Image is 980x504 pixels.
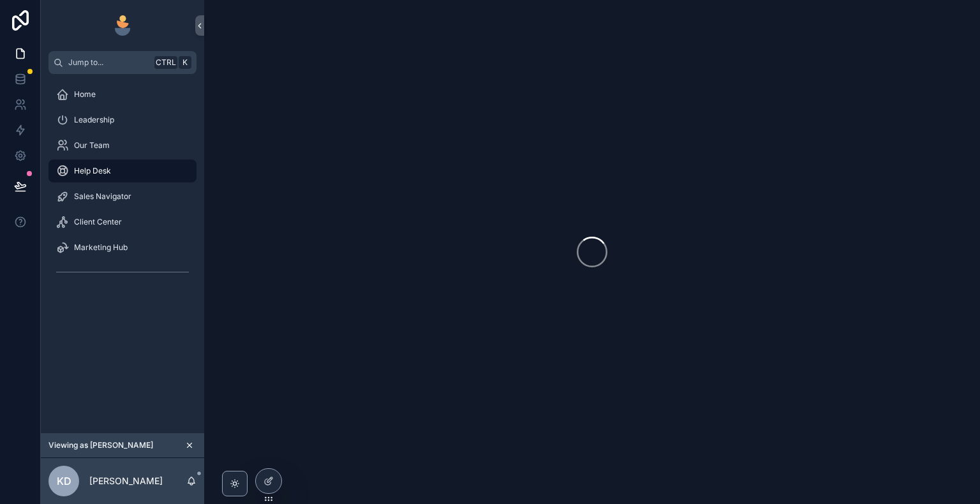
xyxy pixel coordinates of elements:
[48,185,197,208] a: Sales Navigator
[48,83,197,106] a: Home
[180,57,190,68] span: K
[74,166,111,176] span: Help Desk
[74,115,114,125] span: Leadership
[41,74,204,299] div: scrollable content
[48,134,197,157] a: Our Team
[48,236,197,259] a: Marketing Hub
[89,475,163,487] p: [PERSON_NAME]
[154,56,177,69] span: Ctrl
[74,140,110,151] span: Our Team
[74,89,96,100] span: Home
[48,159,197,182] a: Help Desk
[57,473,71,489] span: KD
[74,242,128,253] span: Marketing Hub
[74,191,131,202] span: Sales Navigator
[48,51,197,74] button: Jump to...CtrlK
[74,217,122,227] span: Client Center
[68,57,149,68] span: Jump to...
[48,211,197,233] a: Client Center
[48,440,153,450] span: Viewing as [PERSON_NAME]
[112,15,133,36] img: App logo
[48,108,197,131] a: Leadership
